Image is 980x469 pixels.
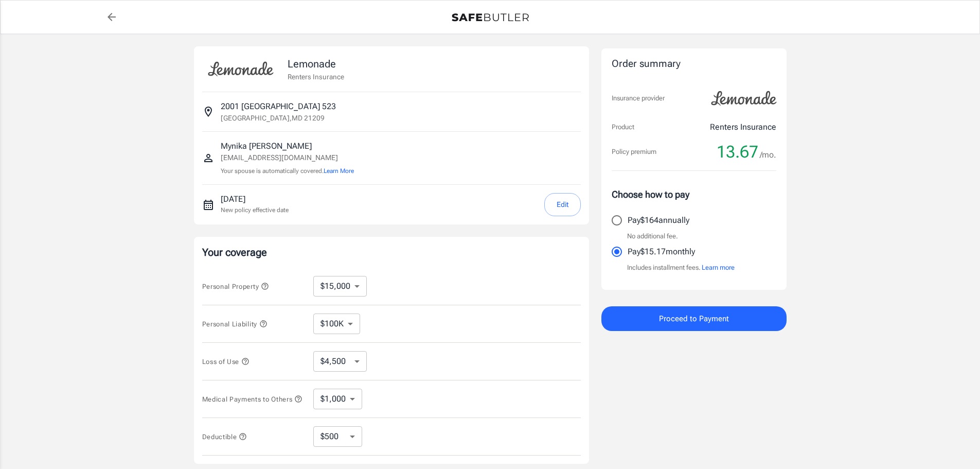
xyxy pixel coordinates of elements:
span: Personal Property [202,283,269,290]
svg: Insured person [202,152,215,164]
p: Insurance provider [612,93,665,103]
p: Mynika [PERSON_NAME] [221,140,354,152]
p: Your spouse is automatically covered. [221,166,354,176]
span: Medical Payments to Others [202,395,303,403]
p: Product [612,122,634,132]
p: Lemonade [288,56,344,72]
p: 2001 [GEOGRAPHIC_DATA] 523 [221,100,336,113]
button: Personal Property [202,280,269,292]
img: Lemonade [202,55,279,83]
span: Loss of Use [202,358,250,366]
p: [EMAIL_ADDRESS][DOMAIN_NAME] [221,152,354,163]
svg: Insured address [202,106,215,118]
button: Learn more [702,263,735,273]
img: Lemonade [705,84,782,113]
button: Medical Payments to Others [202,393,303,405]
p: Pay $15.17 monthly [628,246,695,258]
span: 13.67 [717,142,758,162]
p: Choose how to pay [612,187,776,201]
p: Renters Insurance [288,72,344,82]
p: Includes installment fees. [627,263,735,273]
a: back to quotes [101,7,122,27]
p: Renters Insurance [710,121,776,133]
div: Order summary [612,57,776,72]
p: [GEOGRAPHIC_DATA] , MD 21209 [221,113,325,123]
p: No additional fee. [627,231,678,241]
span: Personal Liability [202,320,268,328]
p: Policy premium [612,147,656,157]
p: New policy effective date [221,205,289,215]
p: Pay $164 annually [628,214,689,227]
svg: New policy start date [202,199,215,211]
span: Proceed to Payment [659,312,729,325]
button: Edit [544,193,581,216]
button: Personal Liability [202,318,268,330]
img: Back to quotes [452,13,529,22]
span: /mo. [760,148,776,162]
span: Deductible [202,433,247,441]
button: Learn More [324,166,354,176]
button: Loss of Use [202,355,250,368]
button: Proceed to Payment [601,306,787,331]
button: Deductible [202,430,247,443]
p: Your coverage [202,245,581,259]
p: [DATE] [221,193,289,205]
